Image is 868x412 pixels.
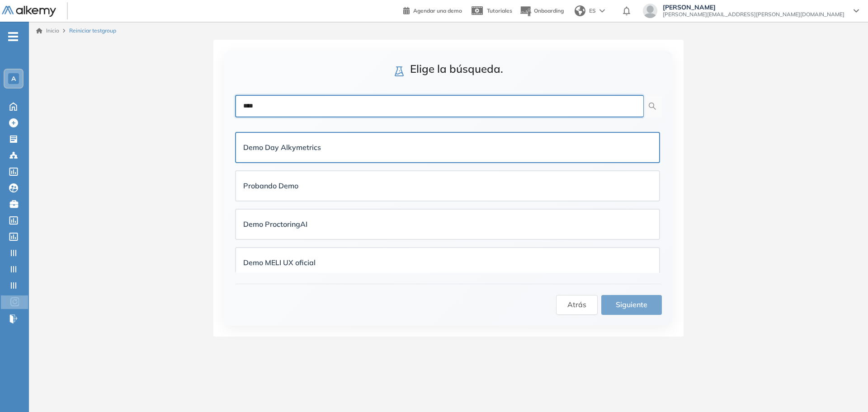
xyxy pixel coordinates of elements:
span: [PERSON_NAME][EMAIL_ADDRESS][PERSON_NAME][DOMAIN_NAME] [663,11,844,18]
strong: Demo MELI UX oficial [243,258,316,267]
strong: Probando Demo [243,181,298,190]
h3: Elige la búsqueda. [235,61,662,77]
iframe: Chat Widget [705,307,868,412]
span: Reiniciar testgroup [69,27,116,35]
img: Logo [2,6,56,17]
div: Widget de chat [705,307,868,412]
i: - [8,36,18,37]
span: Onboarding [534,7,564,14]
a: Agendar una demo [403,5,462,15]
img: world [575,5,585,16]
button: Atrás [556,295,598,315]
span: experiment [394,66,405,77]
button: search [643,97,661,115]
img: arrow [599,9,605,13]
strong: Demo ProctoringAI [243,220,307,229]
button: Siguiente [601,295,662,315]
span: ES [589,7,596,15]
span: A [11,75,16,82]
a: Inicio [36,27,59,35]
span: Tutoriales [487,7,512,14]
span: Agendar una demo [413,7,462,14]
strong: Demo Day Alkymetrics [243,143,321,152]
button: Onboarding [519,1,564,21]
span: Atrás [567,299,586,310]
span: search [643,102,661,110]
span: [PERSON_NAME] [663,4,844,11]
